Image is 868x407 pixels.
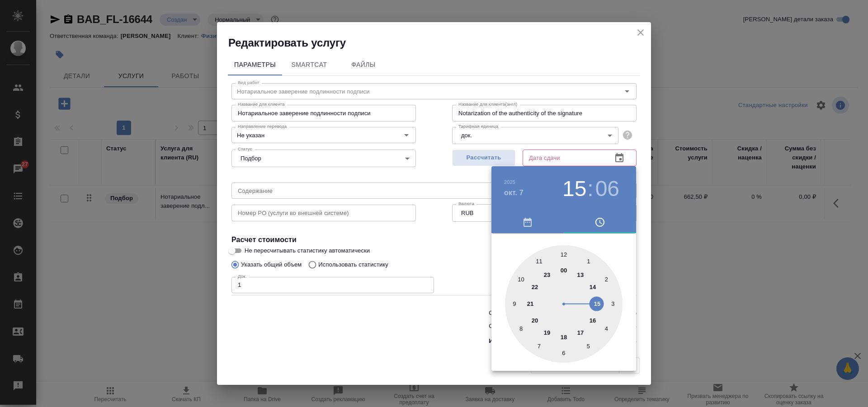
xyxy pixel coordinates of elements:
[504,179,515,185] button: 2025
[562,176,586,201] button: 15
[595,176,619,201] button: 06
[587,176,593,201] h3: :
[504,187,524,198] button: окт. 7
